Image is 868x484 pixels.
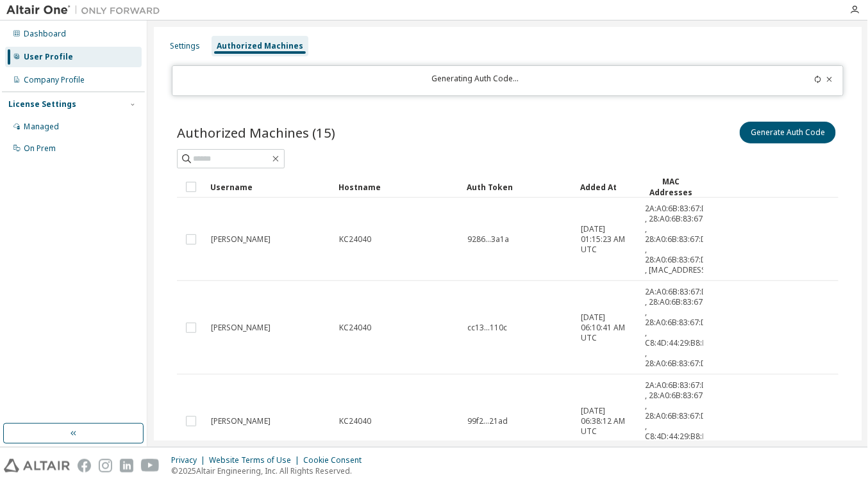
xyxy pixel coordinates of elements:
div: Auth Token [467,177,570,197]
span: [DATE] 01:15:23 AM UTC [581,224,633,255]
img: Altair One [6,4,167,17]
button: Generate Auth Code [740,122,836,143]
div: Managed [24,122,59,132]
img: linkedin.svg [120,459,133,472]
div: Company Profile [24,75,85,85]
div: Cookie Consent [303,455,369,465]
span: 2A:A0:6B:83:67:DD , 28:A0:6B:83:67:E1 , 28:A0:6B:83:67:DD , C8:4D:44:29:B8:F1 , 28:A0:6B:83:67:DE [645,287,713,369]
div: Authorized Machines [217,41,303,51]
span: Authorized Machines (15) [177,124,335,141]
span: [DATE] 06:38:12 AM UTC [581,406,633,437]
span: [PERSON_NAME] [211,323,271,333]
span: KC24040 [339,234,371,245]
div: Privacy [171,455,209,465]
span: 2A:A0:6B:83:67:DD , 28:A0:6B:83:67:E1 , 28:A0:6B:83:67:DD , C8:4D:44:29:B8:F1 , 28:A0:6B:83:67:DE [645,380,713,462]
span: 99f2...21ad [467,416,508,426]
div: On Prem [24,143,56,154]
div: License Settings [8,99,76,109]
div: Hostname [338,177,456,197]
img: altair_logo.svg [4,459,70,472]
div: Generating Auth Code... [180,74,769,88]
img: instagram.svg [99,459,112,472]
span: 9286...3a1a [467,234,509,245]
div: Username [210,177,328,197]
div: Dashboard [24,29,66,39]
img: facebook.svg [78,459,91,472]
span: cc13...110c [467,323,507,333]
span: [DATE] 06:10:41 AM UTC [581,312,633,343]
div: User Profile [24,52,73,62]
div: Website Terms of Use [209,455,303,465]
span: 2A:A0:6B:83:67:DD , 28:A0:6B:83:67:E1 , 28:A0:6B:83:67:DD , 28:A0:6B:83:67:DE , [MAC_ADDRESS] [645,204,713,275]
div: Added At [580,177,634,197]
p: © 2025 Altair Engineering, Inc. All Rights Reserved. [171,465,369,476]
span: KC24040 [339,323,371,333]
span: KC24040 [339,416,371,426]
span: [PERSON_NAME] [211,416,271,426]
div: MAC Addresses [644,176,698,198]
img: youtube.svg [141,459,160,472]
div: Settings [170,41,200,51]
span: [PERSON_NAME] [211,234,271,245]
